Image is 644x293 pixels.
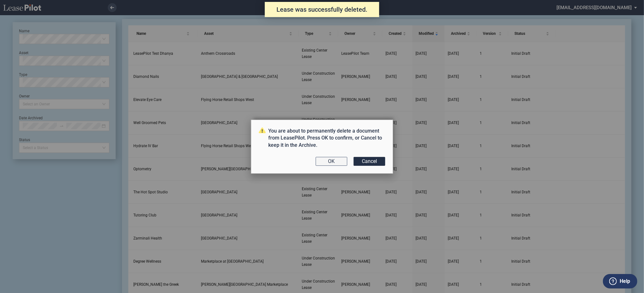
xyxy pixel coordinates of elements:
[259,128,385,149] p: You are about to permanently delete a document from LeasePilot. Press OK to confirm, or Cancel to...
[251,120,393,174] md-dialog: You are about ...
[354,157,385,166] button: Cancel
[620,277,630,285] label: Help
[316,157,347,166] button: OK
[265,2,379,17] div: Lease was successfully deleted.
